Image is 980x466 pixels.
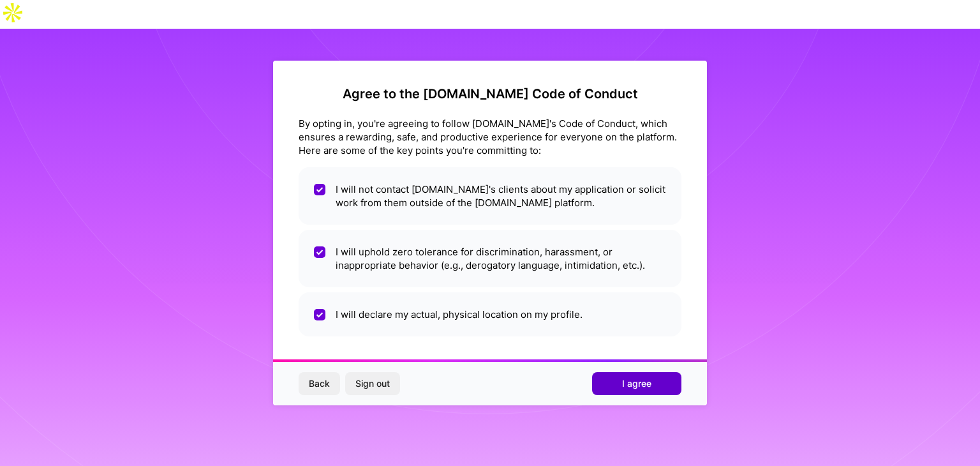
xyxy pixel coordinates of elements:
[309,377,330,390] span: Back
[355,377,390,390] span: Sign out
[592,372,681,395] button: I agree
[299,86,681,101] h2: Agree to the [DOMAIN_NAME] Code of Conduct
[345,372,400,395] button: Sign out
[299,292,681,336] li: I will declare my actual, physical location on my profile.
[299,372,340,395] button: Back
[299,117,681,157] div: By opting in, you're agreeing to follow [DOMAIN_NAME]'s Code of Conduct, which ensures a rewardin...
[299,230,681,287] li: I will uphold zero tolerance for discrimination, harassment, or inappropriate behavior (e.g., der...
[299,167,681,225] li: I will not contact [DOMAIN_NAME]'s clients about my application or solicit work from them outside...
[622,377,651,390] span: I agree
